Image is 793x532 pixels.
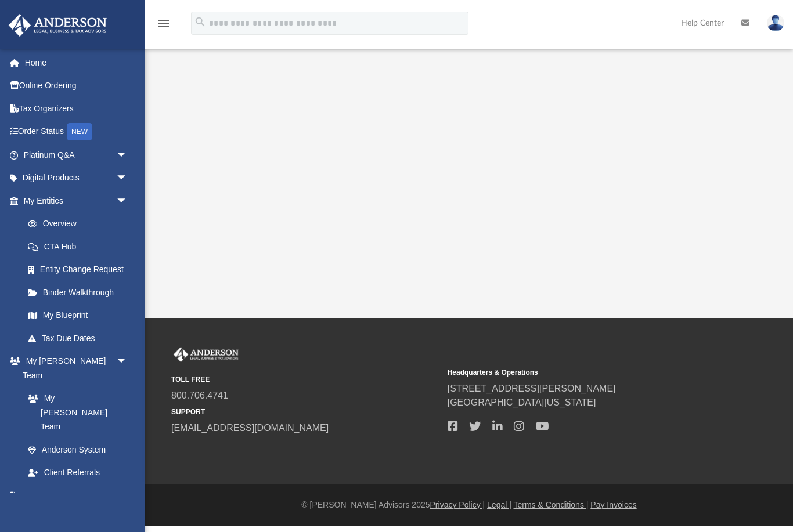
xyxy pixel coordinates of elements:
[171,407,439,417] small: SUPPORT
[8,143,145,167] a: Platinum Q&Aarrow_drop_down
[8,51,145,74] a: Home
[767,15,784,31] img: User Pic
[8,350,139,387] a: My [PERSON_NAME] Teamarrow_drop_down
[448,383,616,393] a: [STREET_ADDRESS][PERSON_NAME]
[5,14,110,37] img: Anderson Advisors Platinum Portal
[116,350,139,374] span: arrow_drop_down
[16,258,145,281] a: Entity Change Request
[8,120,145,144] a: Order StatusNEW
[448,367,716,378] small: Headquarters & Operations
[171,423,329,433] a: [EMAIL_ADDRESS][DOMAIN_NAME]
[590,500,636,509] a: Pay Invoices
[8,167,145,190] a: Digital Productsarrow_drop_down
[16,387,134,439] a: My [PERSON_NAME] Team
[8,74,145,97] a: Online Ordering
[171,390,228,400] a: 800.706.4741
[16,304,139,327] a: My Blueprint
[16,235,145,258] a: CTA Hub
[448,397,596,407] a: [GEOGRAPHIC_DATA][US_STATE]
[171,374,439,385] small: TOLL FREE
[145,499,793,511] div: © [PERSON_NAME] Advisors 2025
[194,16,207,28] i: search
[487,500,511,509] a: Legal |
[16,281,145,304] a: Binder Walkthrough
[16,327,145,350] a: Tax Due Dates
[514,500,589,509] a: Terms & Conditions |
[8,97,145,120] a: Tax Organizers
[116,167,139,190] span: arrow_drop_down
[116,484,139,508] span: arrow_drop_down
[8,484,139,507] a: My Documentsarrow_drop_down
[116,189,139,213] span: arrow_drop_down
[157,16,171,30] i: menu
[157,22,171,30] a: menu
[16,438,139,461] a: Anderson System
[8,189,145,212] a: My Entitiesarrow_drop_down
[116,143,139,167] span: arrow_drop_down
[430,500,485,509] a: Privacy Policy |
[67,123,92,140] div: NEW
[16,461,139,484] a: Client Referrals
[16,212,145,236] a: Overview
[171,347,241,362] img: Anderson Advisors Platinum Portal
